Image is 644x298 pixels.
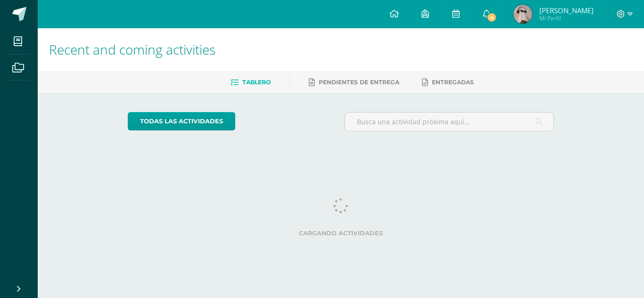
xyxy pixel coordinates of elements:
[242,79,271,86] span: Tablero
[539,14,594,22] span: Mi Perfil
[319,79,399,86] span: Pendientes de entrega
[128,230,554,237] label: Cargando actividades
[231,75,271,90] a: Tablero
[487,12,497,23] span: 4
[513,5,532,24] img: cb89b70388d8e52da844a643814680be.png
[128,112,235,130] a: todas las Actividades
[539,6,594,15] span: [PERSON_NAME]
[309,75,399,90] a: Pendientes de entrega
[432,79,474,86] span: Entregadas
[49,40,215,58] span: Recent and coming activities
[345,113,554,131] input: Busca una actividad próxima aquí...
[422,75,474,90] a: Entregadas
